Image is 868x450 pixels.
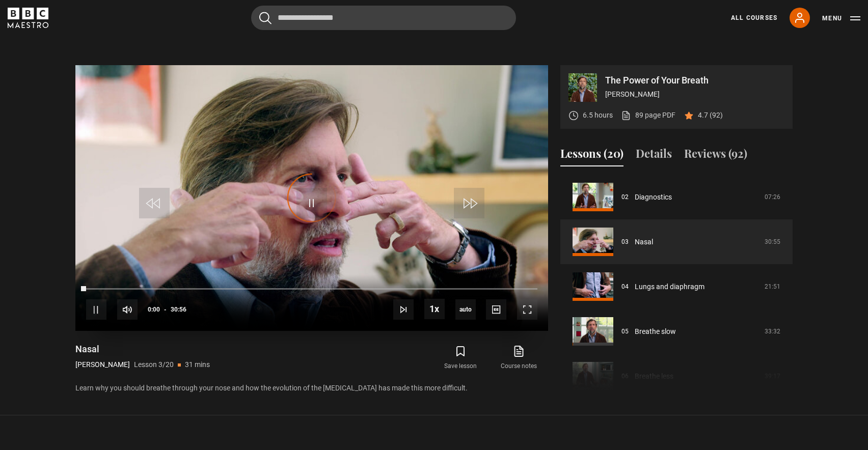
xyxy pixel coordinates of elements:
[86,288,537,290] div: Progress Bar
[185,359,210,370] p: 31 mins
[75,65,548,331] video-js: Video Player
[75,359,130,370] p: [PERSON_NAME]
[431,343,490,373] button: Save lesson
[486,299,506,320] button: Captions
[8,8,48,28] svg: BBC Maestro
[560,145,623,166] button: Lessons (20)
[251,6,516,30] input: Search
[171,300,186,319] span: 30:56
[684,145,747,166] button: Reviews (92)
[635,282,704,292] a: Lungs and diaphragm
[605,89,784,100] p: [PERSON_NAME]
[75,343,210,355] h1: Nasal
[583,110,613,121] p: 6.5 hours
[86,299,106,320] button: Pause
[635,192,672,203] a: Diagnostics
[621,110,675,121] a: 89 page PDF
[517,299,537,320] button: Fullscreen
[164,306,167,313] span: -
[455,299,476,320] div: Current quality: 720p
[635,326,676,337] a: Breathe slow
[259,12,272,24] button: Submit the search query
[117,299,138,320] button: Mute
[393,299,414,320] button: Next Lesson
[822,13,860,23] button: Toggle navigation
[490,343,548,373] a: Course notes
[635,237,653,247] a: Nasal
[148,300,160,319] span: 0:00
[731,13,777,22] a: All Courses
[698,110,723,121] p: 4.7 (92)
[605,76,784,85] p: The Power of Your Breath
[134,359,174,370] p: Lesson 3/20
[455,299,476,320] span: auto
[636,145,672,166] button: Details
[424,299,445,319] button: Playback Rate
[75,383,548,393] p: Learn why you should breathe through your nose and how the evolution of the [MEDICAL_DATA] has ma...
